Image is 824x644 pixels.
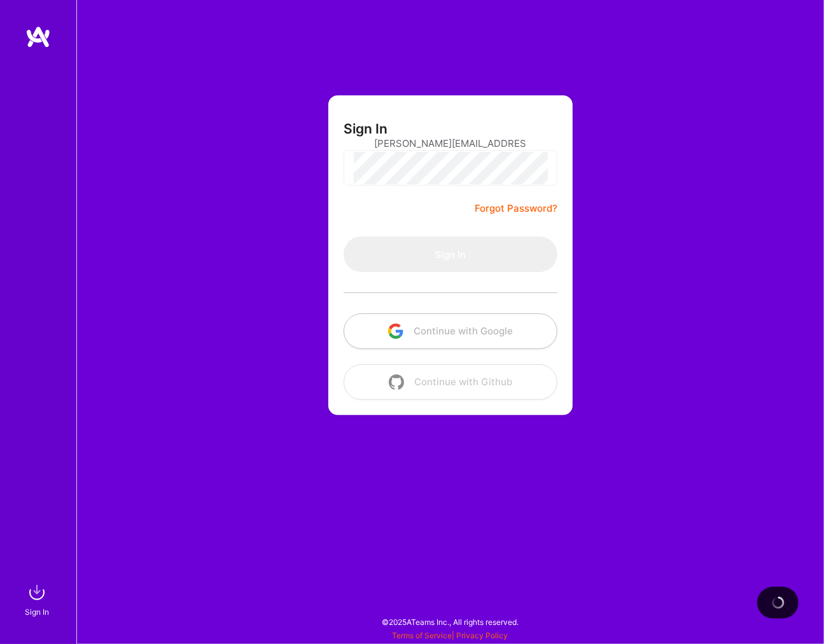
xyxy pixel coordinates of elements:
input: Email... [374,127,527,160]
a: sign inSign In [27,580,50,619]
button: Continue with Google [344,313,557,349]
img: logo [25,25,51,48]
img: loading [770,594,786,610]
img: sign in [24,580,50,605]
a: Terms of Service [393,631,452,640]
img: icon [389,374,404,390]
h3: Sign In [344,121,388,137]
div: © 2025 ATeams Inc., All rights reserved. [76,606,824,638]
div: Sign In [25,605,49,619]
span: | [393,631,508,640]
a: Forgot Password? [475,201,557,216]
img: icon [388,324,403,339]
a: Privacy Policy [457,631,508,640]
button: Sign In [344,236,557,272]
button: Continue with Github [344,364,557,400]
